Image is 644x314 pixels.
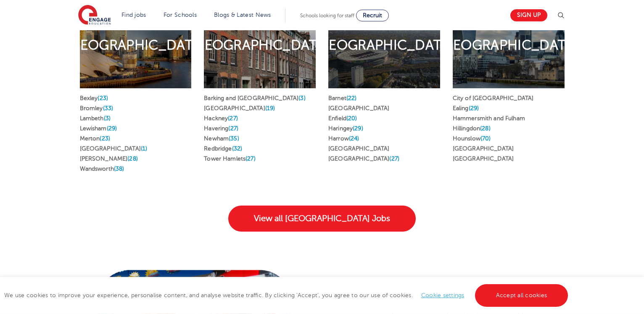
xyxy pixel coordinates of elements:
a: Ealing(29) [453,105,479,111]
span: (28) [480,125,491,132]
span: (29) [353,125,363,132]
span: (23) [98,95,108,101]
a: Tower Hamlets(27) [204,156,255,162]
span: (33) [103,105,113,111]
a: Lambeth(3) [80,115,111,121]
a: [GEOGRAPHIC_DATA] [328,105,389,111]
span: (38) [114,166,124,172]
h2: [GEOGRAPHIC_DATA] [190,37,329,54]
a: [GEOGRAPHIC_DATA] [328,145,389,152]
a: Hillingdon(28) [453,125,491,132]
a: Sign up [510,9,547,21]
span: (24) [349,135,359,142]
span: (70) [480,135,491,142]
a: Enfield(20) [328,115,357,121]
span: (1) [141,145,147,152]
a: Barking and [GEOGRAPHIC_DATA](3) [204,95,306,101]
span: (20) [346,115,357,121]
a: Harrow(24) [328,135,359,142]
a: [GEOGRAPHIC_DATA] [453,145,514,152]
a: [GEOGRAPHIC_DATA](27) [328,156,399,162]
a: Bromley(33) [80,105,113,111]
span: (19) [265,105,275,111]
a: Newham(35) [204,135,239,142]
span: We use cookies to improve your experience, personalise content, and analyse website traffic. By c... [4,292,570,298]
a: Blogs & Latest News [214,12,271,18]
h2: [GEOGRAPHIC_DATA] [66,37,205,54]
a: Redbridge(32) [204,145,242,152]
span: (3) [298,95,305,101]
a: [PERSON_NAME](28) [80,156,138,162]
a: Find jobs [121,12,146,18]
span: (27) [245,156,256,162]
a: City of [GEOGRAPHIC_DATA] [453,95,534,101]
a: View all [GEOGRAPHIC_DATA] Jobs [228,206,416,232]
a: Hammersmith and Fulham [453,115,525,121]
a: Lewisham(29) [80,125,117,132]
a: Recruit [356,10,389,21]
h2: [GEOGRAPHIC_DATA] [439,37,578,54]
span: (27) [389,156,399,162]
a: Haringey(29) [328,125,363,132]
span: Recruit [363,12,382,18]
a: Accept all cookies [475,284,568,307]
span: (27) [228,125,238,132]
a: Barnet(22) [328,95,356,101]
span: (29) [107,125,117,132]
span: (3) [104,115,111,121]
span: (35) [229,135,239,142]
a: [GEOGRAPHIC_DATA] [453,156,514,162]
span: (29) [469,105,479,111]
span: (23) [100,135,110,142]
h2: [GEOGRAPHIC_DATA] [315,37,454,54]
a: Wandsworth(38) [80,166,124,172]
a: Cookie settings [421,292,465,298]
a: Hounslow(70) [453,135,491,142]
a: [GEOGRAPHIC_DATA](19) [204,105,275,111]
span: Schools looking for staff [300,13,354,18]
span: (27) [228,115,238,121]
a: Merton(23) [80,135,110,142]
a: Havering(27) [204,125,238,132]
a: Hackney(27) [204,115,238,121]
a: [GEOGRAPHIC_DATA](1) [80,145,148,152]
span: (32) [232,145,243,152]
a: For Schools [164,12,197,18]
img: Engage Education [78,5,111,26]
span: (28) [127,156,138,162]
a: Bexley(23) [80,95,108,101]
span: (22) [346,95,357,101]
